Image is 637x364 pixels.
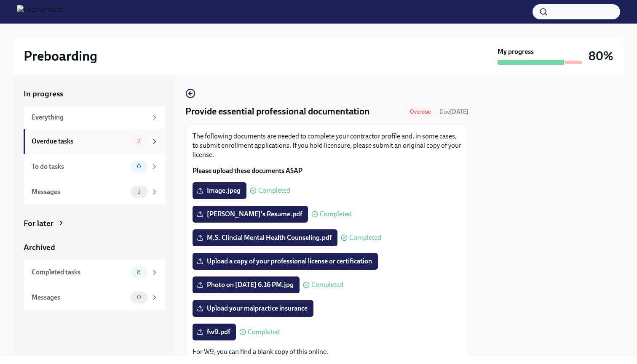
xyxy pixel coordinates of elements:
a: Completed tasks8 [24,260,165,285]
div: Completed tasks [32,268,127,277]
span: Completed [349,234,381,241]
span: Completed [320,211,352,218]
span: 0 [132,294,146,300]
span: 8 [132,269,146,275]
span: Photo on [DATE] 6.16 PM.jpg [198,281,294,289]
span: 0 [132,163,146,170]
div: For later [24,218,54,229]
a: Messages1 [24,179,165,205]
span: Image.jpeg [198,186,241,195]
div: To do tasks [32,162,127,171]
a: Everything [24,106,165,129]
label: fw9.pdf [193,324,236,340]
span: Upload a copy of your professional license or certification [198,257,372,266]
label: Image.jpeg [193,182,246,199]
p: For W9, you can find a blank copy of this online. [193,347,461,356]
a: Archived [24,242,165,253]
h3: 80% [589,48,613,64]
img: CharlieHealth [17,5,64,19]
label: M.S. Clincial Mental Health Counseling.pdf [193,229,337,246]
label: Upload your malpractice insurance [193,300,313,317]
span: Completed [248,329,280,335]
span: [PERSON_NAME]'s Resume.pdf [198,210,302,218]
strong: My progress [498,47,534,56]
a: For later [24,218,165,229]
div: Messages [32,293,127,302]
p: The following documents are needed to complete your contractor profile and, in some cases, to sub... [193,132,461,159]
strong: [DATE] [450,108,468,115]
label: Photo on [DATE] 6.16 PM.jpg [193,276,300,293]
h4: Provide essential professional documentation [185,105,370,118]
span: 2 [132,138,145,144]
span: August 13th, 2025 08:00 [439,108,468,116]
span: Due [439,108,468,115]
span: Completed [258,187,290,194]
a: In progress [24,88,165,99]
strong: Please upload these documents ASAP [193,167,302,175]
label: [PERSON_NAME]'s Resume.pdf [193,206,308,223]
span: Overdue [405,109,436,115]
span: M.S. Clincial Mental Health Counseling.pdf [198,234,332,242]
span: fw9.pdf [198,328,230,336]
label: Upload a copy of your professional license or certification [193,253,378,270]
a: Messages0 [24,285,165,310]
span: 1 [133,189,145,195]
a: To do tasks0 [24,154,165,179]
span: Completed [311,282,343,288]
h2: Preboarding [24,48,97,64]
span: Upload your malpractice insurance [198,304,308,313]
a: Overdue tasks2 [24,129,165,154]
div: Messages [32,187,127,197]
div: Overdue tasks [32,137,127,146]
div: Everything [32,113,147,122]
